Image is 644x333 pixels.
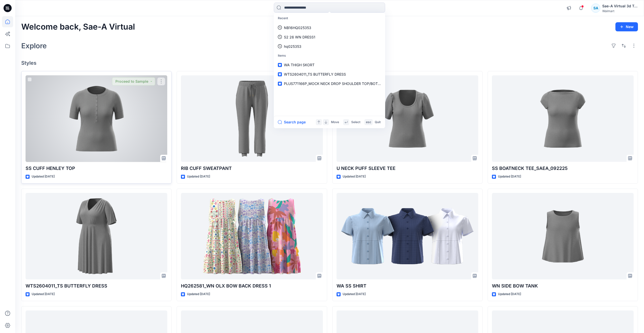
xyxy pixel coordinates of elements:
[375,120,381,125] p: Quit
[26,165,167,172] p: SS CUFF HENLEY TOP
[32,174,55,179] p: Updated [DATE]
[275,14,384,23] p: Recent
[181,75,323,162] a: RIB CUFF SWEATPANT
[337,165,478,172] p: U NECK PUFF SLEEVE TEE
[284,34,315,40] p: S2 26 WN DRESS1
[343,292,366,297] p: Updated [DATE]
[21,22,135,32] h2: Welcome back, Sae-A Virtual
[278,119,306,125] button: Search page
[275,79,384,88] a: PLUS771166P_MOCK NECK DROP SHOULDER TOP/BOTTOM
[181,282,323,290] p: HQ262581_WN OLX BOW BACK DRESS 1
[284,44,301,49] p: hq025353
[21,42,47,50] h2: Explore
[275,70,384,79] a: WTS2604011_TS BUTTERFLY DRESS
[181,193,323,280] a: HQ262581_WN OLX BOW BACK DRESS 1
[343,174,366,179] p: Updated [DATE]
[498,292,521,297] p: Updated [DATE]
[275,23,384,32] a: NB16HQ025353
[498,174,521,179] p: Updated [DATE]
[284,72,346,76] span: WTS2604011_TS BUTTERFLY DRESS
[615,22,638,31] button: New
[32,292,55,297] p: Updated [DATE]
[351,120,360,125] p: Select
[492,193,634,280] a: WN SIDE BOW TANK
[337,75,478,162] a: U NECK PUFF SLEEVE TEE
[26,75,167,162] a: SS CUFF HENLEY TOP
[181,165,323,172] p: RIB CUFF SWEATPANT
[492,75,634,162] a: SS BOATNECK TEE_SAEA_092225
[331,120,339,125] p: Move
[492,282,634,290] p: WN SIDE BOW TANK
[591,4,600,13] div: SA
[492,165,634,172] p: SS BOATNECK TEE_SAEA_092225
[602,3,638,9] div: Sae-A Virtual 3d Team
[337,193,478,280] a: WA SS SHIRT
[26,282,167,290] p: WTS2604011_TS BUTTERFLY DRESS
[284,25,311,30] p: NB16HQ025353
[366,120,371,125] p: esc
[21,60,638,66] h4: Styles
[187,292,210,297] p: Updated [DATE]
[275,42,384,51] a: hq025353
[602,9,638,13] div: Walmart
[26,193,167,280] a: WTS2604011_TS BUTTERFLY DRESS
[187,174,210,179] p: Updated [DATE]
[275,51,384,60] p: Items
[275,60,384,70] a: WA THIGH SKORT
[284,81,386,86] span: PLUS771166P_MOCK NECK DROP SHOULDER TOP/BOTTOM
[284,63,315,67] span: WA THIGH SKORT
[337,282,478,290] p: WA SS SHIRT
[275,32,384,42] a: S2 26 WN DRESS1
